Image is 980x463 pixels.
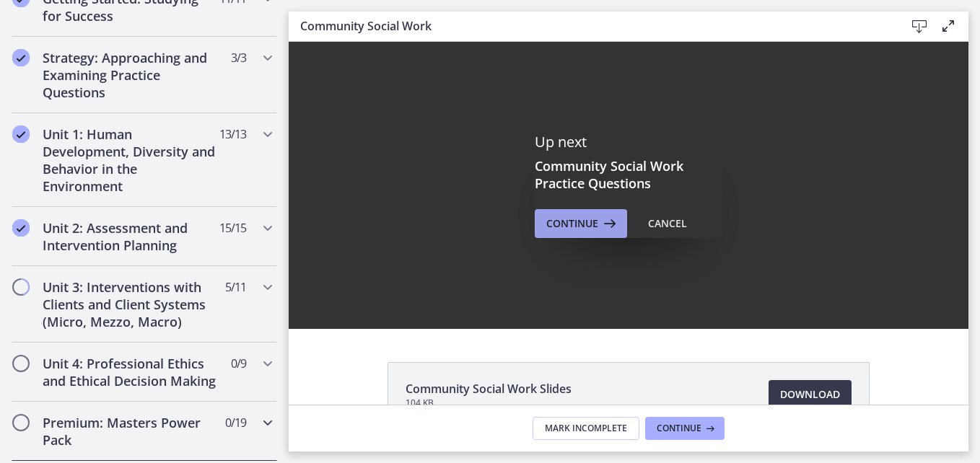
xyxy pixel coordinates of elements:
[219,125,246,143] span: 13 / 13
[657,423,701,434] span: Continue
[535,133,722,151] p: Up next
[43,355,219,389] h2: Unit 4: Professional Ethics and Ethical Decision Making
[219,219,246,237] span: 15 / 15
[300,17,882,35] h3: Community Social Work
[225,278,246,296] span: 5 / 11
[546,215,598,232] span: Continue
[545,423,627,434] span: Mark Incomplete
[648,215,687,232] div: Cancel
[12,125,30,143] i: Completed
[43,49,219,101] h2: Strategy: Approaching and Examining Practice Questions
[533,417,639,440] button: Mark Incomplete
[225,414,246,431] span: 0 / 19
[12,219,30,237] i: Completed
[43,278,219,330] h2: Unit 3: Interventions with Clients and Client Systems (Micro, Mezzo, Macro)
[231,355,246,372] span: 0 / 9
[406,397,572,409] span: 104 KB
[535,157,722,192] h3: Community Social Work Practice Questions
[12,49,30,66] i: Completed
[780,386,840,403] span: Download
[43,414,219,449] h2: Premium: Masters Power Pack
[43,219,219,254] h2: Unit 2: Assessment and Intervention Planning
[535,209,627,238] button: Continue
[43,125,219,195] h2: Unit 1: Human Development, Diversity and Behavior in the Environment
[231,49,246,66] span: 3 / 3
[769,380,852,409] a: Download
[636,209,699,238] button: Cancel
[406,380,572,397] span: Community Social Work Slides
[645,417,725,440] button: Continue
